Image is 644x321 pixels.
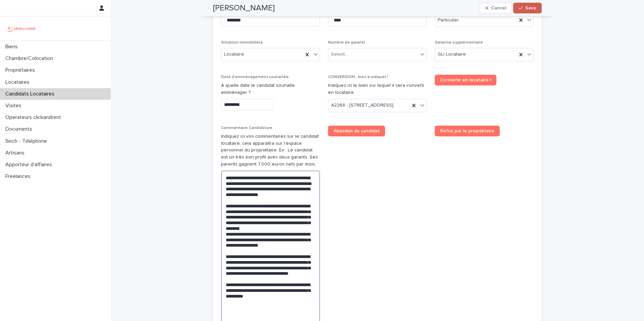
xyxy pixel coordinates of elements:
[221,75,289,79] span: Date d'emménagement souhaitée
[5,22,38,35] img: UCB0brd3T0yccxBKYDjQ
[491,6,506,10] span: Cancel
[480,3,512,13] button: Cancel
[3,126,38,132] p: Documents
[3,79,35,85] p: Locataires
[3,67,40,73] p: Propriétaires
[221,133,320,168] p: Indiquez ici vos commentaires sur le candidat locataire, cela apparaitra sur l'espace personnel d...
[3,173,36,180] p: Freelances
[440,129,494,133] span: Refus par le propriétaire
[328,126,385,136] a: Abandon du candidat
[333,129,380,133] span: Abandon du candidat
[3,103,27,109] p: Visites
[331,102,393,109] span: A2268 - [STREET_ADDRESS]
[3,91,60,97] p: Candidats Locataires
[435,126,500,136] a: Refus par le propriétaire
[3,44,23,50] p: Biens
[3,150,30,156] p: Artisans
[221,126,272,130] span: Commentaire Candidature
[438,17,459,24] span: Particulier
[440,78,491,82] span: Convertir en locataire !
[213,3,275,13] h2: [PERSON_NAME]
[224,51,244,58] span: Locataire
[328,75,388,79] span: CONVERSION : bien à indiquer !
[435,75,496,85] a: Convertir en locataire !
[328,41,365,45] span: Nombre de garants
[435,41,483,45] span: Garantie supplémentaire
[513,3,542,13] button: Save
[3,55,58,62] p: Chambre/Colocation
[221,82,320,96] p: A quelle date le candidat souhaite emménager ?
[3,114,66,121] p: Operateurs clickandrent
[331,51,348,58] div: Select...
[3,162,57,168] p: Apporteur d'affaires
[221,41,263,45] span: Situation immobilière
[3,138,52,144] p: Sinch - Téléphone
[328,82,427,96] p: Indiquez ici le bien sur lequel il sera converti en locataire.
[438,51,466,58] span: GLI Locataire
[525,6,536,10] span: Save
